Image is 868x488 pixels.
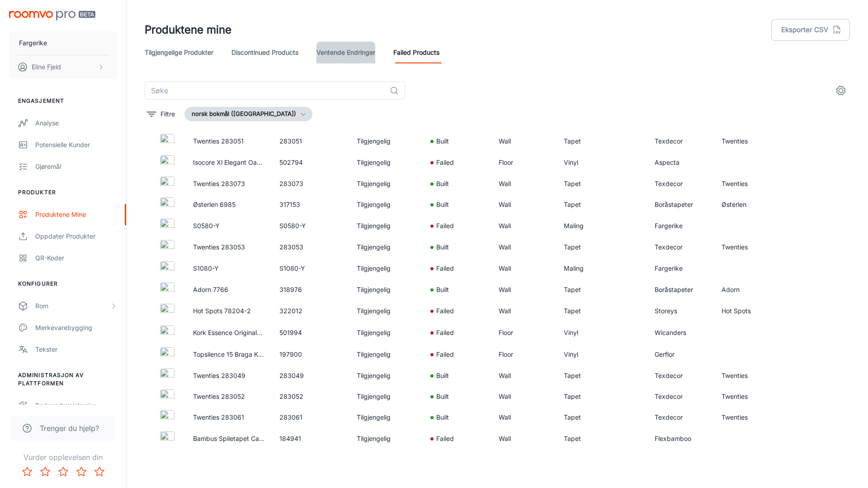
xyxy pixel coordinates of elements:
[7,452,119,463] p: Vurder opplevelsen din
[436,412,449,422] p: Built
[436,179,449,189] p: Built
[557,344,647,365] td: Vinyl
[193,392,264,402] p: Twenties 283052
[436,349,454,359] p: Failed
[272,131,349,152] td: 283051
[272,300,349,322] td: 322012
[349,194,423,215] td: Tilgjengelig
[32,62,61,72] p: Eline Fjeld
[436,242,449,252] p: Built
[436,392,449,402] p: Built
[349,237,423,258] td: Tilgjengelig
[714,194,774,215] td: Østerlen
[349,258,423,279] td: Tilgjengelig
[714,173,774,194] td: Twenties
[647,215,715,237] td: Fargerike
[193,349,264,359] p: Topsilence 15 Braga Klikkvinyl
[557,322,647,344] td: Vinyl
[436,306,454,316] p: Failed
[272,365,349,386] td: 283049
[193,200,264,210] p: Østerlen 6985
[316,42,375,63] a: Ventende endringer
[72,463,90,481] button: Rate 4 star
[557,300,647,322] td: Tapet
[557,131,647,152] td: Tapet
[491,258,557,279] td: Wall
[272,215,349,237] td: S0580-Y
[193,242,264,252] p: Twenties 283053
[714,407,774,428] td: Twenties
[9,31,117,55] button: Fargerike
[557,237,647,258] td: Tapet
[272,279,349,300] td: 318976
[36,463,54,481] button: Rate 2 star
[35,140,117,150] div: Potensielle kunder
[145,107,177,121] button: filter
[557,258,647,279] td: Maling
[349,365,423,386] td: Tilgjengelig
[35,344,117,354] div: Tekster
[35,231,117,241] div: Oppdater produkter
[557,194,647,215] td: Tapet
[18,463,36,481] button: Rate 1 star
[436,136,449,146] p: Built
[491,173,557,194] td: Wall
[491,407,557,428] td: Wall
[436,328,454,338] p: Failed
[272,344,349,365] td: 197900
[193,179,264,189] p: Twenties 283073
[436,221,454,231] p: Failed
[647,152,715,173] td: Aspecta
[647,322,715,344] td: Wicanders
[714,279,774,300] td: Adorn
[19,38,47,48] p: Fargerike
[272,194,349,215] td: 317153
[393,42,439,63] a: Failed Products
[491,152,557,173] td: Floor
[193,371,264,381] p: Twenties 283049
[193,221,264,231] p: S0580-Y
[349,344,423,365] td: Tilgjengelig
[145,42,213,63] a: Tilgjengelige produkter
[491,344,557,365] td: Floor
[193,306,264,316] p: Hot Spots 78204-2
[436,371,449,381] p: Built
[272,173,349,194] td: 283073
[832,81,850,100] button: settings
[647,386,715,407] td: Texdecor
[557,173,647,194] td: Tapet
[647,237,715,258] td: Texdecor
[491,131,557,152] td: Wall
[436,200,449,210] p: Built
[272,386,349,407] td: 283052
[491,386,557,407] td: Wall
[193,285,264,295] p: Adorn 7766
[714,365,774,386] td: Twenties
[647,279,715,300] td: Boråstapeter
[272,407,349,428] td: 283061
[193,434,264,444] p: Bambus Spiletapet Caramel Ubehandlet - 7X2X2440Mm
[771,19,850,41] button: Eksporter CSV
[491,215,557,237] td: Wall
[272,322,349,344] td: 501994
[714,237,774,258] td: Twenties
[9,11,95,20] img: Roomvo PRO Beta
[714,300,774,322] td: Hot Spots
[557,407,647,428] td: Tapet
[349,386,423,407] td: Tilgjengelig
[647,300,715,322] td: Storeys
[193,328,264,338] p: Kork Essence Originals Natural Korkgulv
[349,322,423,344] td: Tilgjengelig
[491,279,557,300] td: Wall
[90,463,108,481] button: Rate 5 star
[349,173,423,194] td: Tilgjengelig
[557,386,647,407] td: Tapet
[349,428,423,450] td: Tilgjengelig
[647,344,715,365] td: Gerflor
[272,258,349,279] td: S1080-Y
[436,263,454,273] p: Failed
[145,22,231,38] h1: Produktene mine
[35,323,117,333] div: Merkevarebygging
[491,237,557,258] td: Wall
[184,107,312,121] button: norsk bokmål ([GEOGRAPHIC_DATA])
